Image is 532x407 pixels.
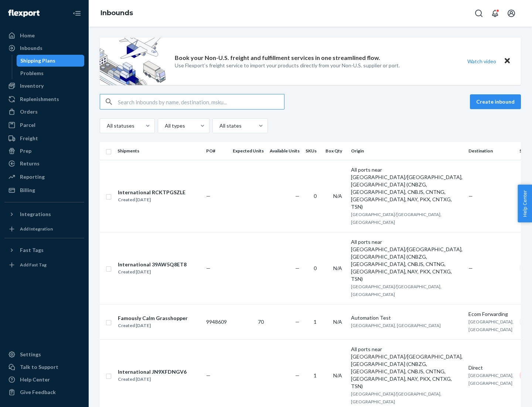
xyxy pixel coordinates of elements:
[468,310,514,318] div: Ecom Forwarding
[4,223,84,235] a: Add Integration
[4,208,84,220] button: Integrations
[20,57,55,64] div: Shipping Plans
[351,314,463,322] div: Automation Test
[303,142,323,160] th: SKUs
[20,388,56,396] div: Give Feedback
[20,363,58,371] div: Talk to Support
[4,145,84,157] a: Prep
[518,185,532,222] button: Help Center
[351,238,463,283] div: All ports near [GEOGRAPHIC_DATA]/[GEOGRAPHIC_DATA], [GEOGRAPHIC_DATA] (CNBZG, [GEOGRAPHIC_DATA], ...
[314,372,317,379] span: 1
[20,246,44,254] div: Fast Tags
[118,314,188,322] div: Famously Calm Grasshopper
[4,386,84,398] button: Give Feedback
[118,322,188,329] div: Created [DATE]
[4,30,84,41] a: Home
[4,106,84,118] a: Orders
[4,361,84,373] a: Talk to Support
[4,244,84,256] button: Fast Tags
[4,184,84,196] a: Billing
[314,319,317,325] span: 1
[295,319,300,325] span: —
[295,265,300,271] span: —
[351,346,463,390] div: All ports near [GEOGRAPHIC_DATA]/[GEOGRAPHIC_DATA], [GEOGRAPHIC_DATA] (CNBZG, [GEOGRAPHIC_DATA], ...
[295,193,300,199] span: —
[20,108,38,115] div: Orders
[230,142,267,160] th: Expected Units
[164,122,165,129] input: All types
[258,319,264,325] span: 70
[20,82,44,90] div: Inventory
[206,372,211,379] span: —
[351,212,441,225] span: [GEOGRAPHIC_DATA]/[GEOGRAPHIC_DATA], [GEOGRAPHIC_DATA]
[4,119,84,131] a: Parcel
[468,193,473,199] span: —
[20,226,53,232] div: Add Integration
[20,70,44,77] div: Problems
[502,56,512,67] button: Close
[20,135,38,142] div: Freight
[468,319,514,332] span: [GEOGRAPHIC_DATA], [GEOGRAPHIC_DATA]
[118,189,185,196] div: International RCKTPGSZLE
[106,122,107,129] input: All statuses
[20,32,35,39] div: Home
[295,372,300,379] span: —
[20,351,41,358] div: Settings
[20,44,42,52] div: Inbounds
[4,349,84,360] a: Settings
[351,391,441,404] span: [GEOGRAPHIC_DATA]/[GEOGRAPHIC_DATA], [GEOGRAPHIC_DATA]
[69,6,84,21] button: Close Navigation
[20,160,40,167] div: Returns
[175,62,400,69] p: Use Flexport’s freight service to import your products directly from your Non-U.S. supplier or port.
[351,284,441,297] span: [GEOGRAPHIC_DATA]/[GEOGRAPHIC_DATA], [GEOGRAPHIC_DATA]
[4,259,84,271] a: Add Fast Tag
[17,55,85,67] a: Shipping Plans
[206,265,211,271] span: —
[20,95,59,103] div: Replenishments
[206,193,211,199] span: —
[4,42,84,54] a: Inbounds
[118,368,187,376] div: International JN9XFDNGV6
[4,171,84,183] a: Reporting
[118,376,187,383] div: Created [DATE]
[95,3,139,24] ol: breadcrumbs
[351,166,463,211] div: All ports near [GEOGRAPHIC_DATA]/[GEOGRAPHIC_DATA], [GEOGRAPHIC_DATA] (CNBZG, [GEOGRAPHIC_DATA], ...
[118,94,284,109] input: Search inbounds by name, destination, msku...
[471,6,486,21] button: Open Search Box
[20,376,50,383] div: Help Center
[175,54,380,62] p: Book your Non-U.S. freight and fulfillment services in one streamlined flow.
[20,147,31,155] div: Prep
[118,196,185,203] div: Created [DATE]
[4,80,84,92] a: Inventory
[348,142,465,160] th: Origin
[333,193,342,199] span: N/A
[333,372,342,379] span: N/A
[504,6,519,21] button: Open account menu
[468,265,473,271] span: —
[488,6,502,21] button: Open notifications
[333,265,342,271] span: N/A
[219,122,219,129] input: All states
[314,193,317,199] span: 0
[470,94,521,109] button: Create inbound
[20,262,47,268] div: Add Fast Tag
[468,373,514,386] span: [GEOGRAPHIC_DATA], [GEOGRAPHIC_DATA]
[20,211,51,218] div: Integrations
[4,374,84,386] a: Help Center
[4,158,84,169] a: Returns
[8,10,40,17] img: Flexport logo
[468,364,514,371] div: Direct
[463,56,501,67] button: Watch video
[20,173,45,181] div: Reporting
[203,142,230,160] th: PO#
[4,93,84,105] a: Replenishments
[351,323,441,328] span: [GEOGRAPHIC_DATA], [GEOGRAPHIC_DATA]
[333,319,342,325] span: N/A
[267,142,303,160] th: Available Units
[20,121,35,129] div: Parcel
[115,142,203,160] th: Shipments
[100,9,133,17] a: Inbounds
[203,304,230,339] td: 9948609
[118,268,187,276] div: Created [DATE]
